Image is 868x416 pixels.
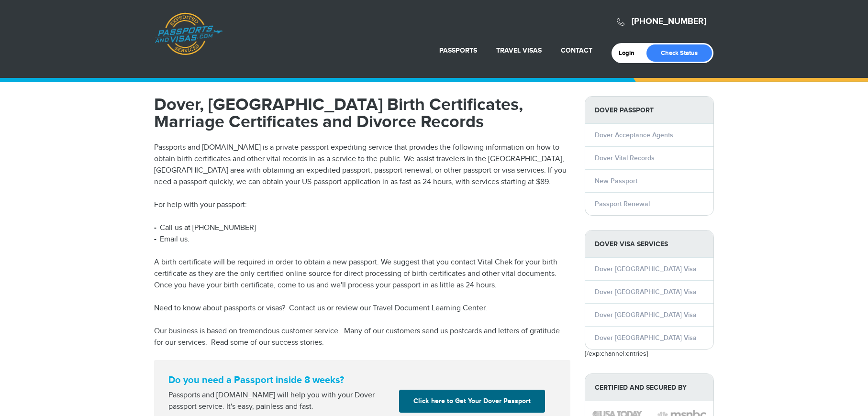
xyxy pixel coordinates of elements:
h1: Dover, [GEOGRAPHIC_DATA] Birth Certificates, Marriage Certificates and Divorce Records [154,96,570,131]
a: Dover [GEOGRAPHIC_DATA] Visa [595,311,697,319]
a: Click here to Get Your Dover Passport [399,390,545,413]
a: Dover [GEOGRAPHIC_DATA] Visa [595,265,697,273]
a: Dover Vital Records [595,154,655,162]
li: Email us. [154,234,570,245]
a: Login [619,49,641,57]
a: [PHONE_NUMBER] [632,16,706,27]
a: Passports [439,46,477,55]
a: Contact [561,46,592,55]
a: Check Status [646,44,712,62]
a: New Passport [595,177,637,185]
p: Passports and [DOMAIN_NAME] is a private passport expediting service that provides the following ... [154,142,570,188]
li: Call us at [PHONE_NUMBER] [154,222,570,234]
a: Dover [GEOGRAPHIC_DATA] Visa [595,334,697,342]
p: Need to know about passports or visas? Contact us or review our Travel Document Learning Center. [154,303,570,314]
a: Passports & [DOMAIN_NAME] [155,12,223,55]
strong: Dover Passport [585,97,713,124]
strong: Do you need a Passport inside 8 weeks? [168,374,556,386]
strong: Certified and Secured by [585,374,713,401]
a: Travel Visas [496,46,542,55]
strong: Dover Visa Services [585,230,713,258]
p: A birth certificate will be required in order to obtain a new passport. We suggest that you conta... [154,257,570,291]
div: Passports and [DOMAIN_NAME] will help you with your Dover passport service. It's easy, painless a... [165,390,395,413]
a: Dover Acceptance Agents [595,131,673,139]
p: For help with your passport: [154,199,570,211]
a: Passport Renewal [595,200,650,208]
a: Dover [GEOGRAPHIC_DATA] Visa [595,288,697,296]
p: Our business is based on tremendous customer service. Many of our customers send us postcards and... [154,326,570,349]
